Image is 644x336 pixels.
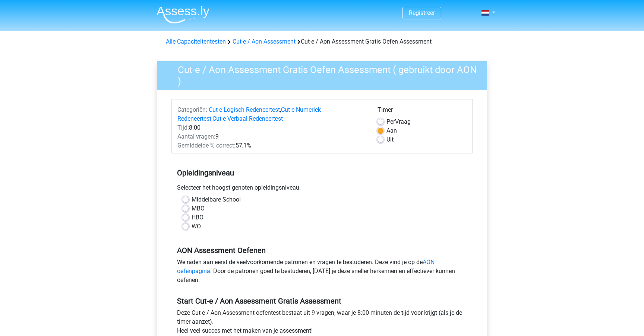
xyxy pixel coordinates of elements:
[172,141,372,150] div: 57,1%
[163,37,481,46] div: Cut-e / Aon Assessment Gratis Oefen Assessment
[177,106,207,113] span: Categoriën:
[177,165,467,180] h5: Opleidingsniveau
[209,106,280,113] a: Cut-e Logisch Redeneertest
[177,259,435,275] a: AON oefenpagina
[192,222,201,231] label: WO
[409,9,435,16] a: Registreer
[177,133,215,140] span: Aantal vragen:
[233,38,296,45] a: Cut-e / Aon Assessment
[171,258,473,288] div: We raden aan eerst de veelvoorkomende patronen en vragen te bestuderen. Deze vind je op de . Door...
[172,105,372,123] div: , ,
[386,126,397,135] label: Aan
[172,123,372,132] div: 8:00
[177,297,467,305] h5: Start Cut-e / Aon Assessment Gratis Assessment
[386,118,395,125] span: Per
[169,61,482,87] h3: Cut-e / Aon Assessment Gratis Oefen Assessment ( gebruikt door AON )
[166,38,226,45] a: Alle Capaciteitentesten
[386,117,411,126] label: Vraag
[177,142,236,149] span: Gemiddelde % correct:
[192,195,241,204] label: Middelbare School
[177,246,467,255] h5: AON Assessment Oefenen
[192,213,203,222] label: HBO
[212,115,283,122] a: Cut-e Verbaal Redeneertest
[177,106,321,122] a: Cut-e Numeriek Redeneertest
[157,6,209,23] img: Assessly
[172,132,372,141] div: 9
[386,135,394,144] label: Uit
[378,105,467,117] div: Timer
[177,124,189,131] span: Tijd:
[171,183,473,195] div: Selecteer het hoogst genoten opleidingsniveau.
[192,204,205,213] label: MBO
